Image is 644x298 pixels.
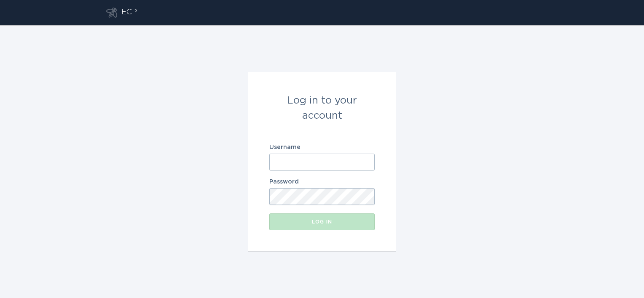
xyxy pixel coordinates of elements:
[269,93,375,123] div: Log in to your account
[269,213,375,230] button: Log in
[121,8,137,18] div: ECP
[274,219,370,224] div: Log in
[269,179,375,185] label: Password
[269,144,375,150] label: Username
[106,8,117,18] button: Go to dashboard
